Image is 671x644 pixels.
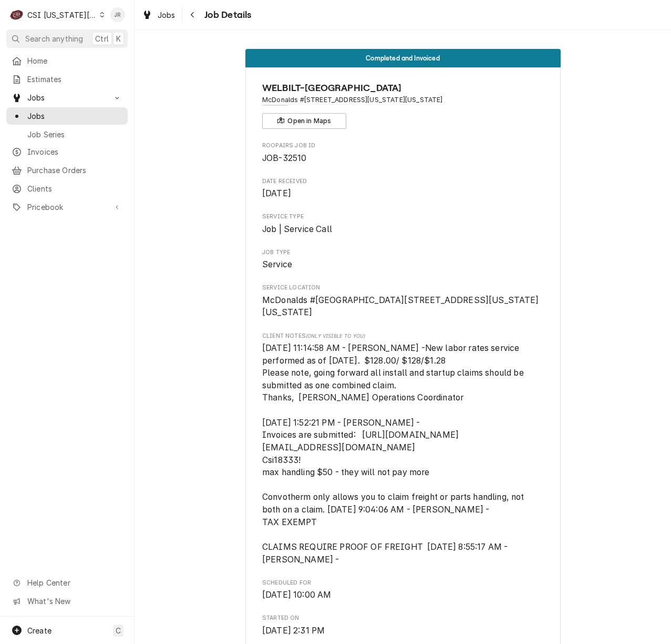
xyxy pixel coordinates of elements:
[262,259,292,269] span: Service
[262,187,543,200] span: Date Received
[262,579,543,587] span: Scheduled For
[262,342,543,566] span: [object Object]
[110,7,125,22] div: Jessica Rentfro's Avatar
[27,92,107,103] span: Jobs
[262,95,543,105] span: Address
[27,55,122,66] span: Home
[6,29,128,48] button: Search anythingCtrlK
[262,81,543,129] div: Client Information
[262,223,543,236] span: Service Type
[27,202,107,213] span: Pricebook
[262,153,306,163] span: JOB-32510
[262,213,543,221] span: Service Type
[6,107,128,125] a: Jobs
[262,81,543,95] span: Name
[6,162,128,179] a: Purchase Orders
[116,625,121,636] span: C
[306,333,365,339] span: (Only Visible to You)
[116,33,121,44] span: K
[262,284,543,319] div: Service Location
[27,577,121,588] span: Help Center
[262,258,543,271] span: Job Type
[27,110,122,122] span: Jobs
[6,143,128,160] a: Invoices
[262,626,325,636] span: [DATE] 2:31 PM
[262,294,543,319] span: Service Location
[95,33,109,44] span: Ctrl
[27,74,122,85] span: Estimates
[262,177,543,186] span: Date Received
[262,590,331,600] span: [DATE] 10:00 AM
[262,248,543,257] span: Job Type
[262,332,543,340] span: Client Notes
[262,213,543,235] div: Service Type
[6,198,128,216] a: Go to Pricebook
[262,113,346,129] button: Open in Maps
[262,142,543,164] div: Roopairs Job ID
[262,343,527,565] span: [DATE] 11:14:58 AM - [PERSON_NAME] -New labor rates service performed as of [DATE]. $128.00/ $128...
[27,165,122,176] span: Purchase Orders
[6,574,128,591] a: Go to Help Center
[6,52,128,69] a: Home
[25,33,83,44] span: Search anything
[27,129,122,140] span: Job Series
[110,7,125,22] div: JR
[27,626,51,635] span: Create
[6,71,128,88] a: Estimates
[6,180,128,197] a: Clients
[27,146,122,157] span: Invoices
[262,332,543,566] div: [object Object]
[158,9,176,21] span: Jobs
[9,7,24,22] div: CSI Kansas City's Avatar
[9,7,24,22] div: C
[6,592,128,610] a: Go to What's New
[27,9,97,21] div: CSI [US_STATE][GEOGRAPHIC_DATA]
[262,625,543,637] span: Started On
[27,596,121,607] span: What's New
[262,152,543,165] span: Roopairs Job ID
[262,579,543,601] div: Scheduled For
[262,224,332,234] span: Job | Service Call
[366,55,440,62] span: Completed and Invoiced
[262,614,543,622] span: Started On
[6,89,128,106] a: Go to Jobs
[262,295,539,318] span: McDonalds #[GEOGRAPHIC_DATA][STREET_ADDRESS][US_STATE][US_STATE]
[262,284,543,292] span: Service Location
[262,589,543,601] span: Scheduled For
[262,248,543,271] div: Job Type
[245,49,561,67] div: Status
[262,142,543,150] span: Roopairs Job ID
[262,614,543,637] div: Started On
[6,126,128,143] a: Job Series
[262,188,291,198] span: [DATE]
[201,8,252,22] span: Job Details
[27,183,122,194] span: Clients
[262,177,543,200] div: Date Received
[138,6,180,24] a: Jobs
[184,6,201,23] button: Navigate back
